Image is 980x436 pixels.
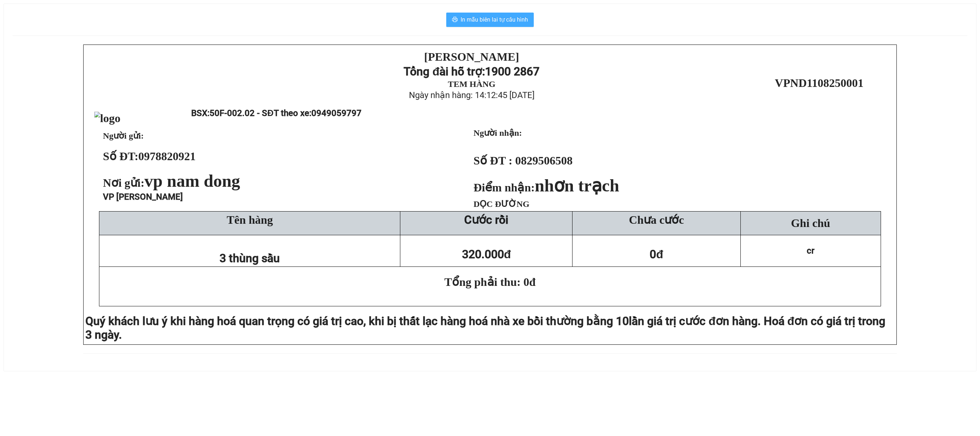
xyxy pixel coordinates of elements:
span: Người gửi: [103,131,144,140]
strong: Người nhận: [473,128,522,138]
strong: Cước rồi [464,213,508,227]
span: Chưa cước [629,213,684,226]
img: qr-code [802,91,836,125]
span: nhơn trạch [535,176,619,195]
span: Tổng phải thu: 0đ [444,275,536,288]
strong: Số ĐT: [103,150,196,163]
strong: Số ĐT : [473,154,512,167]
span: cr [807,246,814,256]
span: lần giá trị cước đơn hàng. Hoá đơn có giá trị trong 3 ngày. [85,314,885,342]
span: 3 thùng sầu [220,251,280,265]
span: In mẫu biên lai tự cấu hình [461,15,528,24]
strong: 1900 2867 [485,65,540,78]
span: BSX: [191,108,361,118]
img: logo [94,112,121,125]
span: vp nam dong [145,171,240,190]
strong: Điểm nhận: [473,181,619,194]
span: 50F-002.02 - SĐT theo xe: [209,108,361,118]
span: 0829506508 [515,154,573,167]
span: printer [452,17,458,23]
strong: Tổng đài hỗ trợ: [404,65,485,78]
span: Ngày nhận hàng: 14:12:45 [DATE] [409,90,534,100]
span: 0978820921 [138,150,196,163]
strong: TEM HÀNG [448,79,495,89]
span: VPND1108250001 [775,76,863,89]
span: VP [PERSON_NAME] [103,192,183,202]
strong: [PERSON_NAME] [424,50,519,63]
span: DỌC ĐƯỜNG [473,199,529,209]
span: Nơi gửi: [103,176,243,189]
span: Quý khách lưu ý khi hàng hoá quan trọng có giá trị cao, khi bị thất lạc hàng hoá nhà xe bồi thườn... [85,314,629,328]
span: 0949059797 [311,108,362,118]
span: Ghi chú [791,217,830,229]
button: printerIn mẫu biên lai tự cấu hình [446,13,534,27]
span: 0đ [650,247,663,261]
span: Tên hàng [227,213,273,226]
span: 320.000đ [462,247,511,261]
